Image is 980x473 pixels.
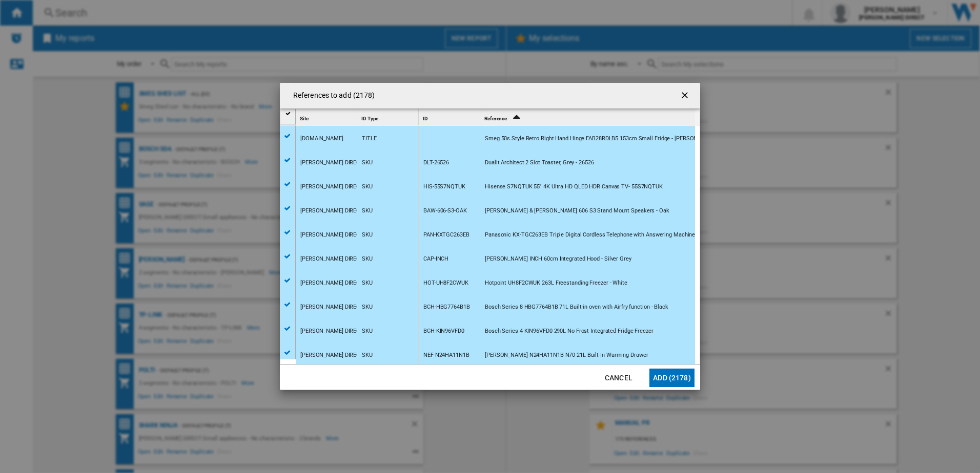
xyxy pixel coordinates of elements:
span: Site [300,116,309,121]
div: Smeg 50s Style Retro Right Hand Hinge FAB28RDLB5 153cm Small Fridge - [PERSON_NAME] - D Rated [485,127,742,150]
div: Bosch Series 8 HBG7764B1B 71L Built-in oven with Airfry function - Black [485,295,668,319]
div: DLT-26526 [423,151,449,175]
div: Site Sort None [298,109,357,125]
div: BCH-HBG7764B1B [423,295,470,319]
div: TITLE [362,127,377,150]
button: getI18NText('BUTTONS.CLOSE_DIALOG') [676,85,696,106]
div: Hotpoint UH8F2CWUK 263L Freestanding Freezer - White [485,271,627,295]
div: Sort None [298,109,357,125]
div: Reference Sort Ascending [482,109,695,125]
div: Dualit Architect 2 Slot Toaster, Grey - 26526 [485,151,594,175]
div: Sort None [359,109,418,125]
div: [PERSON_NAME] INCH 60cm Integrated Hood - Silver Grey [485,247,631,271]
div: SKU [362,343,373,367]
div: [PERSON_NAME] DIRECT [300,295,363,319]
div: [PERSON_NAME] DIRECT [300,247,363,271]
div: ID Type Sort None [359,109,418,125]
div: [PERSON_NAME] DIRECT [300,199,363,223]
div: [PERSON_NAME] DIRECT [300,223,363,247]
div: SKU [362,151,373,175]
div: Panasonic KX-TGC263EB Triple Digital Cordless Telephone with Answering Machine [485,223,695,247]
div: SKU [362,247,373,271]
span: Reference [484,116,507,121]
h4: References to add (2178) [288,91,375,101]
div: [PERSON_NAME] N24HA11N1B N70 21L Built-In Warming Drawer [485,343,648,367]
ng-md-icon: getI18NText('BUTTONS.CLOSE_DIALOG') [680,90,692,102]
div: SKU [362,295,373,319]
div: NEF-N24HA11N1B [423,343,469,367]
div: BAW-606-S3-OAK [423,199,467,223]
div: SKU [362,175,373,199]
span: ID Type [361,116,378,121]
span: ID [423,116,428,121]
div: HOT-UH8F2CWUK [423,271,468,295]
div: SKU [362,199,373,223]
button: Cancel [596,369,641,387]
div: ID Sort None [421,109,480,125]
div: SKU [362,271,373,295]
div: [PERSON_NAME] DIRECT [300,343,363,367]
div: Sort Ascending [482,109,695,125]
div: [PERSON_NAME] DIRECT [300,271,363,295]
div: [PERSON_NAME] DIRECT [300,319,363,343]
div: [PERSON_NAME] DIRECT [300,175,363,199]
div: BCH-KIN96VFD0 [423,319,464,343]
div: SKU [362,319,373,343]
div: HIS-55S7NQTUK [423,175,465,199]
button: Add (2178) [649,369,695,387]
div: SKU [362,223,373,247]
div: Bosch Series 4 KIN96VFD0 290L No Frost Integrated Fridge Freezer [485,319,654,343]
div: PAN-KXTGC263EB [423,223,469,247]
div: [PERSON_NAME] & [PERSON_NAME] 606 S3 Stand Mount Speakers - Oak [485,199,669,223]
div: Sort None [421,109,480,125]
div: [DOMAIN_NAME] [300,127,343,150]
div: Hisense S7NQTUK 55" 4K Ultra HD QLED HDR Canvas TV- 55S7NQTUK [485,175,663,199]
div: [PERSON_NAME] DIRECT [300,151,363,175]
span: Sort Ascending [508,116,524,121]
div: CAP-INCH [423,247,448,271]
